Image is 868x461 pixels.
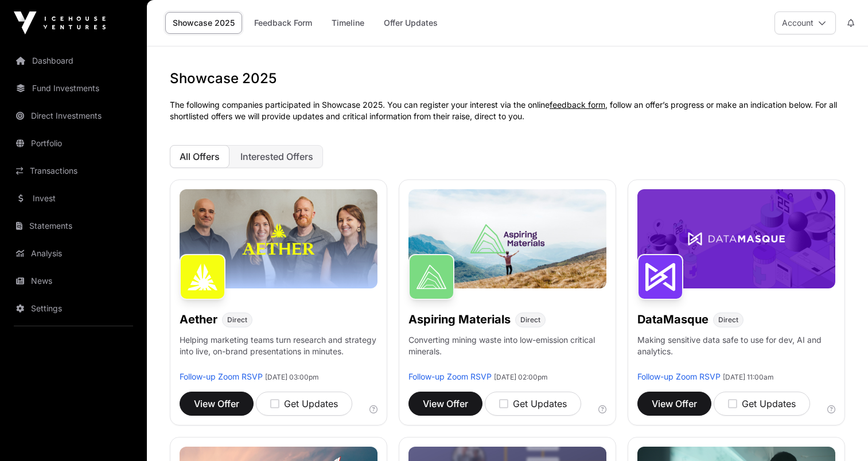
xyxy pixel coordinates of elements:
[194,397,239,411] span: View Offer
[9,103,138,128] a: Direct Investments
[14,11,106,34] img: Icehouse Ventures Logo
[811,406,868,461] iframe: Chat Widget
[170,145,229,168] button: All Offers
[408,372,492,381] a: Follow-up Zoom RSVP
[180,151,220,162] span: All Offers
[9,241,138,266] a: Analysis
[376,12,445,34] a: Offer Updates
[408,334,606,371] p: Converting mining waste into low-emission critical minerals.
[637,189,835,288] img: DataMasque-Banner.jpg
[227,315,247,325] span: Direct
[270,397,338,411] div: Get Updates
[9,296,138,321] a: Settings
[408,311,511,327] h1: Aspiring Materials
[180,334,377,371] p: Helping marketing teams turn research and strategy into live, on-brand presentations in minutes.
[9,76,138,101] a: Fund Investments
[714,392,810,416] button: Get Updates
[408,254,454,300] img: Aspiring Materials
[499,397,567,411] div: Get Updates
[256,392,352,416] button: Get Updates
[637,334,835,371] p: Making sensitive data safe to use for dev, AI and analytics.
[485,392,581,416] button: Get Updates
[170,99,845,122] p: The following companies participated in Showcase 2025. You can register your interest via the onl...
[652,397,697,411] span: View Offer
[165,12,242,34] a: Showcase 2025
[494,373,548,381] span: [DATE] 02:00pm
[723,373,774,381] span: [DATE] 11:00am
[170,69,845,88] h1: Showcase 2025
[728,397,796,411] div: Get Updates
[180,372,263,381] a: Follow-up Zoom RSVP
[180,311,217,327] h1: Aether
[408,392,482,416] button: View Offer
[9,158,138,183] a: Transactions
[520,315,540,325] span: Direct
[9,131,138,156] a: Portfolio
[324,12,372,34] a: Timeline
[240,151,313,162] span: Interested Offers
[637,254,683,300] img: DataMasque
[9,48,138,73] a: Dashboard
[408,189,606,288] img: Aspiring-Banner.jpg
[265,373,319,381] span: [DATE] 03:00pm
[231,145,323,168] button: Interested Offers
[637,372,721,381] a: Follow-up Zoom RSVP
[550,100,605,110] a: feedback form
[637,392,711,416] button: View Offer
[637,311,709,327] h1: DataMasque
[718,315,738,325] span: Direct
[9,186,138,211] a: Invest
[9,268,138,294] a: News
[247,12,320,34] a: Feedback Form
[423,397,468,411] span: View Offer
[180,189,377,288] img: Aether-Banner.jpg
[180,254,225,300] img: Aether
[9,213,138,239] a: Statements
[180,392,254,416] button: View Offer
[774,11,836,34] button: Account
